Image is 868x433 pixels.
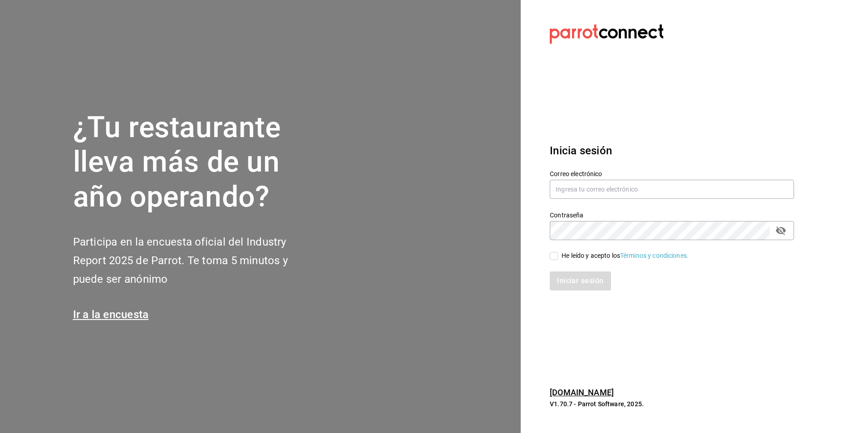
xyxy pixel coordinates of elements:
[550,388,614,397] a: [DOMAIN_NAME]
[620,252,689,259] a: Términos y condiciones.
[550,143,794,159] h3: Inicia sesión
[73,233,318,288] h2: Participa en la encuesta oficial del Industry Report 2025 de Parrot. Te toma 5 minutos y puede se...
[773,223,789,238] button: passwordField
[73,308,149,321] a: Ir a la encuesta
[550,212,794,218] label: Contraseña
[550,170,794,177] label: Correo electrónico
[550,399,794,408] p: V1.70.7 - Parrot Software, 2025.
[562,251,689,261] div: He leído y acepto los
[550,180,794,199] input: Ingresa tu correo electrónico
[73,110,318,215] h1: ¿Tu restaurante lleva más de un año operando?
